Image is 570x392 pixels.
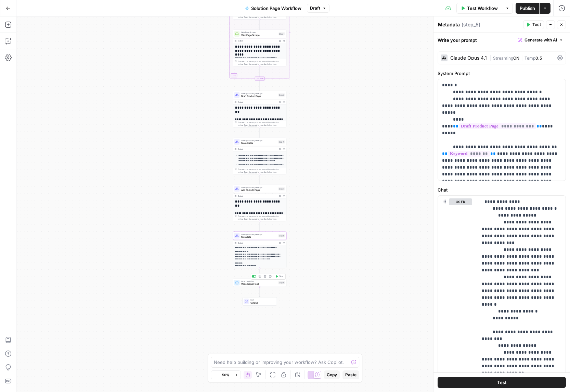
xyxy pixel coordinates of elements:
span: | [490,54,493,61]
span: Test [279,275,283,278]
span: Test Workflow [467,5,498,12]
div: Output [238,39,277,42]
span: Paste [345,372,357,378]
div: This output is too large & has been abbreviated for review. to view the full content. [238,13,285,19]
span: Write Liquid Text [241,280,277,283]
span: Test [532,22,541,28]
span: Copy the output [244,16,257,18]
span: More FAQs [241,142,277,145]
span: ON [513,56,519,61]
div: Output [238,195,277,197]
div: Step 7 [278,187,285,191]
div: Output [238,242,277,244]
label: Chat [438,186,566,193]
span: Metadata [241,235,277,239]
span: ( step_5 ) [462,21,480,28]
span: Temp [524,56,535,61]
span: LLM · [PERSON_NAME] 4.1 [241,186,277,189]
div: This output is too large & has been abbreviated for review. to view the full content. [238,121,285,126]
div: Claude Opus 4.1 [450,56,487,60]
div: Write your prompt [433,33,570,47]
span: Publish [520,5,535,12]
textarea: Metadata [438,21,460,28]
span: | [519,54,524,61]
span: Generate with AI [524,37,557,43]
div: Step 6 [278,281,285,284]
span: Copy the output [244,171,257,173]
g: Edge from step_4 to step_7 [259,174,260,184]
span: Draft [310,5,320,11]
button: Copy [324,370,340,379]
button: Test [274,274,285,279]
span: Streaming [493,56,513,61]
span: Solution Page Workflow [251,5,301,12]
span: LLM · [PERSON_NAME] 4.1 [241,233,277,236]
div: This output is too large & has been abbreviated for review. to view the full content. [238,215,285,220]
span: Web Page Scrape [241,33,277,37]
div: Output [238,101,277,103]
div: Output [238,148,277,150]
div: This output is too large & has been abbreviated for review. to view the full content. [238,60,285,65]
span: 0.5 [535,56,542,61]
button: user [449,198,472,205]
div: Complete [255,77,265,81]
span: Draft Product Page [241,95,277,98]
span: Copy [327,372,337,378]
span: End [250,298,274,301]
g: Edge from step_7 to step_5 [259,221,260,231]
span: 50% [222,372,230,378]
g: Edge from step_2-iteration-end to step_3 [259,81,260,90]
div: Step 3 [278,94,285,97]
div: This output is too large & has been abbreviated for review. to view the full content. [238,168,285,173]
button: Publish [516,3,539,14]
span: Add FAQs to Page [241,188,277,192]
span: Web Page Scrape [241,31,277,34]
button: Generate with AI [516,36,566,45]
div: Step 4 [278,140,285,144]
button: Draft [307,4,329,13]
span: Output [250,301,274,304]
span: Copy the output [244,124,257,126]
button: Test [523,20,544,29]
button: Paste [342,370,359,379]
span: Write Liquid Text [241,282,277,286]
button: Solution Page Workflow [241,3,306,14]
div: Step 5 [278,234,285,237]
span: Copy the output [244,218,257,220]
g: Edge from step_3 to step_4 [259,127,260,137]
g: Edge from step_2 to step_1 [259,20,260,29]
span: LLM · [PERSON_NAME] 4.1 [241,92,277,95]
span: LLM · [PERSON_NAME] 4.1 [241,139,277,142]
span: Copy the output [244,63,257,65]
div: Step 1 [278,32,285,35]
button: Test [438,377,566,388]
div: EndOutput [233,297,286,306]
span: Test [497,379,507,386]
div: Complete [233,77,286,81]
button: Test Workflow [456,3,502,14]
label: System Prompt [438,70,566,77]
g: Edge from step_6 to end [259,287,260,297]
div: Write Liquid TextWrite Liquid TextStep 6Test [233,279,286,287]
